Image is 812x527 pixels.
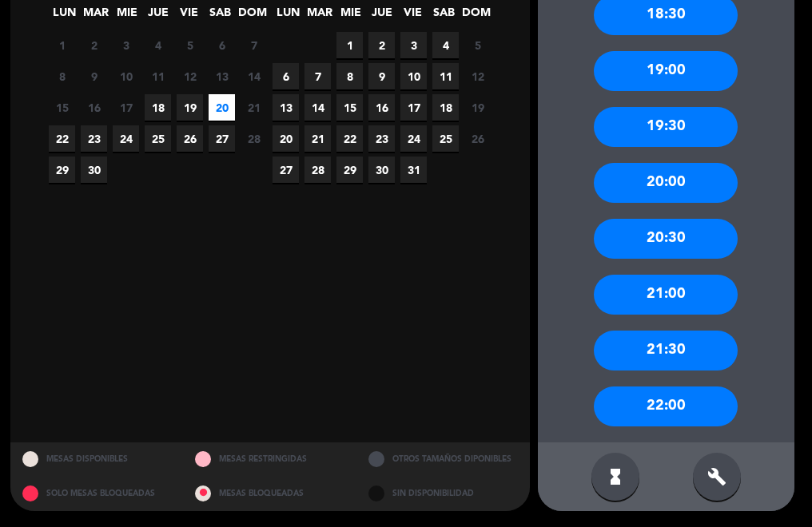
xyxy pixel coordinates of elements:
[145,32,171,58] span: 4
[113,32,139,58] span: 3
[81,32,107,58] span: 2
[10,477,184,511] div: SOLO MESAS BLOQUEADAS
[400,157,427,183] span: 31
[336,94,363,121] span: 15
[273,63,299,89] span: 6
[594,107,738,147] div: 19:30
[49,157,75,183] span: 29
[594,331,738,370] div: 21:30
[113,3,140,30] span: MIE
[304,125,331,152] span: 21
[368,94,395,121] span: 16
[113,63,139,89] span: 10
[336,63,363,89] span: 8
[356,442,530,477] div: OTROS TAMAÑOS DIPONIBLES
[400,125,427,152] span: 24
[368,3,395,30] span: JUE
[177,32,203,58] span: 5
[368,157,395,183] span: 30
[336,157,363,183] span: 29
[306,3,332,30] span: MAR
[594,275,738,315] div: 21:00
[49,94,75,121] span: 15
[241,32,267,58] span: 7
[337,3,364,30] span: MIE
[594,219,738,259] div: 20:30
[273,125,299,152] span: 20
[368,32,395,58] span: 2
[368,125,395,152] span: 23
[183,442,356,477] div: MESAS RESTRINGIDAS
[49,125,75,152] span: 22
[51,3,78,30] span: LUN
[145,125,171,152] span: 25
[432,94,459,121] span: 18
[49,63,75,89] span: 8
[81,157,107,183] span: 30
[145,94,171,121] span: 18
[273,94,299,121] span: 13
[304,157,331,183] span: 28
[275,3,301,30] span: LUN
[432,32,459,58] span: 4
[241,125,267,152] span: 28
[183,477,356,511] div: MESAS BLOQUEADAS
[336,125,363,152] span: 22
[176,3,202,30] span: VIE
[356,477,530,511] div: SIN DISPONIBILIDAD
[241,63,267,89] span: 14
[400,3,426,30] span: VIE
[707,467,726,486] i: build
[209,63,235,89] span: 13
[594,386,738,426] div: 22:00
[400,32,427,58] span: 3
[368,63,395,89] span: 9
[464,125,491,152] span: 26
[400,94,427,121] span: 17
[336,32,363,58] span: 1
[145,3,171,30] span: JUE
[10,442,184,477] div: MESAS DISPONIBLES
[209,94,235,121] span: 20
[432,125,459,152] span: 25
[464,94,491,121] span: 19
[400,63,427,89] span: 10
[594,163,738,203] div: 20:00
[273,157,299,183] span: 27
[177,94,203,121] span: 19
[207,3,233,30] span: SAB
[209,125,235,152] span: 27
[304,63,331,89] span: 7
[241,94,267,121] span: 21
[49,32,75,58] span: 1
[238,3,265,30] span: DOM
[462,3,488,30] span: DOM
[177,63,203,89] span: 12
[432,63,459,89] span: 11
[81,63,107,89] span: 9
[209,32,235,58] span: 6
[113,125,139,152] span: 24
[464,32,491,58] span: 5
[82,3,109,30] span: MAR
[594,51,738,91] div: 19:00
[431,3,457,30] span: SAB
[606,467,625,486] i: hourglass_full
[145,63,171,89] span: 11
[464,63,491,89] span: 12
[113,94,139,121] span: 17
[81,94,107,121] span: 16
[81,125,107,152] span: 23
[304,94,331,121] span: 14
[177,125,203,152] span: 26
